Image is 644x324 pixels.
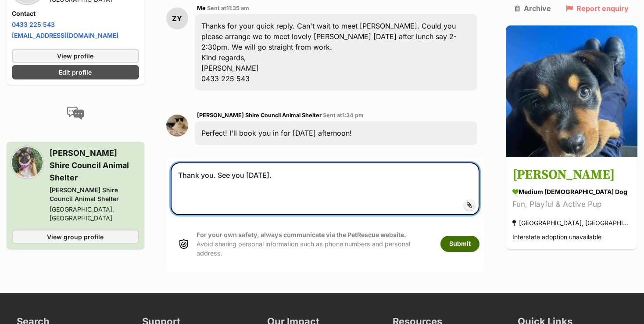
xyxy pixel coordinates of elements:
[166,115,188,137] img: Sutherland Shire Council Animal Shelter profile pic
[506,159,637,250] a: [PERSON_NAME] medium [DEMOGRAPHIC_DATA] Dog Fun, Playful & Active Pup [GEOGRAPHIC_DATA], [GEOGRAP...
[506,25,637,157] img: Maggie
[12,9,139,18] h4: Contact
[47,232,104,241] span: View group profile
[440,236,479,252] button: Submit
[512,217,631,229] div: [GEOGRAPHIC_DATA], [GEOGRAPHIC_DATA]
[197,5,206,11] span: Me
[57,51,93,61] span: View profile
[12,32,118,39] a: [EMAIL_ADDRESS][DOMAIN_NAME]
[512,187,631,197] div: medium [DEMOGRAPHIC_DATA] Dog
[512,199,631,211] div: Fun, Playful & Active Pup
[12,21,55,28] a: 0433 225 543
[50,205,139,223] div: [GEOGRAPHIC_DATA], [GEOGRAPHIC_DATA]
[59,68,92,77] span: Edit profile
[207,5,249,11] span: Sent at
[515,4,551,12] a: Archive
[12,65,139,79] a: Edit profile
[323,112,364,119] span: Sent at
[50,147,139,184] h3: [PERSON_NAME] Shire Council Animal Shelter
[566,4,629,12] a: Report enquiry
[195,121,477,145] div: Perfect! I'll book you in for [DATE] afternoon!
[12,230,139,244] a: View group profile
[197,112,322,119] span: [PERSON_NAME] Shire Council Animal Shelter
[197,230,432,258] p: Avoid sharing personal information such as phone numbers and personal address.
[197,231,406,238] strong: For your own safety, always communicate via the PetRescue website.
[67,107,84,120] img: conversation-icon-4a6f8262b818ee0b60e3300018af0b2d0b884aa5de6e9bcb8d3d4eeb1a70a7c4.svg
[342,112,364,119] span: 1:34 pm
[166,7,188,29] div: ZY
[50,186,139,203] div: [PERSON_NAME] Shire Council Animal Shelter
[12,49,139,63] a: View profile
[512,166,631,185] h3: [PERSON_NAME]
[512,234,601,241] span: Interstate adoption unavailable
[226,5,249,11] span: 11:35 am
[12,147,43,178] img: Sutherland Shire Council Animal Shelter profile pic
[195,14,477,90] div: Thanks for your quick reply. Can't wait to meet [PERSON_NAME]. Could you please arrange we to mee...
